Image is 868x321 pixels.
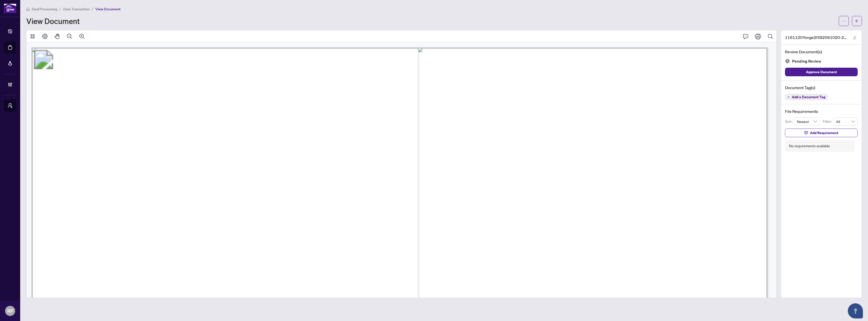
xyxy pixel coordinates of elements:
button: Add Requirement [785,129,858,137]
p: Filter: [823,119,833,124]
h4: Document Tag(s) [785,85,858,91]
li: / [59,6,61,12]
span: arrow-left [855,19,859,23]
span: plus [787,96,790,98]
li: / [92,6,93,12]
span: Add a Document Tag [792,95,825,99]
button: Open asap [848,303,863,318]
span: Deal Processing [32,7,57,11]
button: Approve Document [785,68,858,76]
h4: File Requirements [785,108,858,114]
span: user-switch [8,103,13,108]
span: RP [7,307,13,314]
span: edit [853,36,856,39]
p: Sort: [785,119,794,124]
span: Add Requirement [810,129,838,137]
h4: Review Document(s) [785,49,858,55]
span: home [26,7,30,11]
span: View Document [95,7,121,11]
span: Newest [797,118,817,125]
span: 1161120Yonge20St2081020-201161120Yonge20St2081020-20accepted20offer201161120yonge20st20810.pdf [785,34,848,40]
div: No requirements available [789,143,830,149]
img: logo [4,4,16,13]
img: Document Status [785,59,790,64]
span: All [836,118,855,125]
span: View Transaction [63,7,90,11]
span: Approve Document [806,68,837,76]
h1: View Document [26,17,80,25]
button: Add a Document Tag [785,94,828,100]
span: ellipsis [842,19,846,23]
span: Pending Review [792,58,821,65]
